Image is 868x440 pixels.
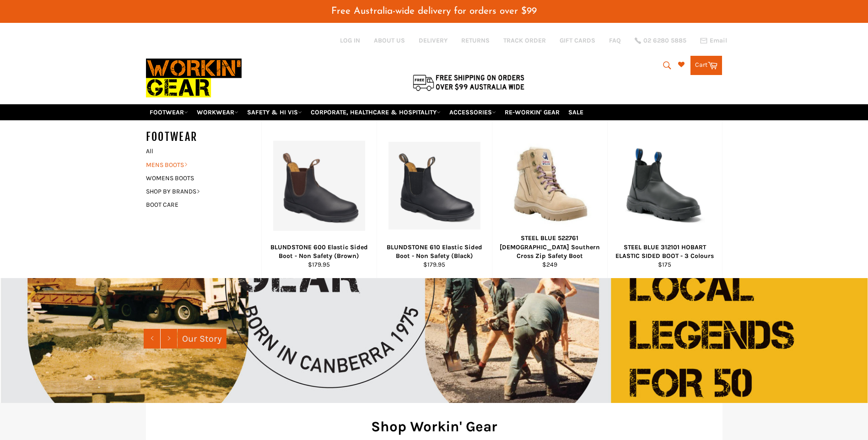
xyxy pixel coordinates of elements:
[643,38,686,44] span: 02 6280 5885
[501,104,563,120] a: RE-WORKIN' GEAR
[446,104,500,120] a: ACCESSORIES
[193,104,242,120] a: WORKWEAR
[565,104,587,120] a: SALE
[619,145,711,226] img: STEEL BLUE 312101 HOBART ELASTIC SIDED BOOT - Workin' Gear
[498,260,601,269] div: $249
[411,73,526,92] img: Flat $9.95 shipping Australia wide
[146,104,192,120] a: FOOTWEAR
[607,120,722,278] a: STEEL BLUE 312101 HOBART ELASTIC SIDED BOOT - Workin' Gear STEEL BLUE 312101 HOBART ELASTIC SIDED...
[267,260,371,269] div: $179.95
[503,36,546,45] a: TRACK ORDER
[560,36,595,45] a: GIFT CARDS
[307,104,444,120] a: CORPORATE, HEALTHCARE & HOSPITALITY
[377,120,492,278] a: BLUNDSTONE 610 Elastic Sided Boot - Non Safety - Workin Gear BLUNDSTONE 610 Elastic Sided Boot - ...
[635,38,686,44] a: 02 6280 5885
[141,145,261,158] a: All
[374,36,405,45] a: ABOUT US
[267,243,371,261] div: BLUNDSTONE 600 Elastic Sided Boot - Non Safety (Brown)
[504,140,596,231] img: STEEL BLUE 522761 Ladies Southern Cross Zip Safety Boot - Workin Gear
[383,260,486,269] div: $179.95
[141,185,252,198] a: SHOP BY BRANDS
[613,243,716,261] div: STEEL BLUE 312101 HOBART ELASTIC SIDED BOOT - 3 Colours
[141,198,252,211] a: BOOT CARE
[383,243,486,261] div: BLUNDSTONE 610 Elastic Sided Boot - Non Safety (Black)
[273,140,365,231] img: BLUNDSTONE 600 Elastic Sided Boot - Non Safety (Brown) - Workin Gear
[613,260,716,269] div: $175
[388,142,480,230] img: BLUNDSTONE 610 Elastic Sided Boot - Non Safety - Workin Gear
[261,120,377,278] a: BLUNDSTONE 600 Elastic Sided Boot - Non Safety (Brown) - Workin Gear BLUNDSTONE 600 Elastic Sided...
[609,36,621,45] a: FAQ
[461,36,490,45] a: RETURNS
[700,37,727,44] a: Email
[690,56,722,75] a: Cart
[141,172,252,185] a: WOMENS BOOTS
[492,120,607,278] a: STEEL BLUE 522761 Ladies Southern Cross Zip Safety Boot - Workin Gear STEEL BLUE 522761 [DEMOGRAP...
[331,6,537,16] span: Free Australia-wide delivery for orders over $99
[243,104,306,120] a: SAFETY & HI VIS
[141,158,252,172] a: MENS BOOTS
[146,129,261,145] h5: FOOTWEAR
[160,417,709,436] h2: Shop Workin' Gear
[178,329,226,349] a: Our Story
[419,36,447,45] a: DELIVERY
[498,234,601,260] div: STEEL BLUE 522761 [DEMOGRAPHIC_DATA] Southern Cross Zip Safety Boot
[340,37,360,44] a: Log in
[710,38,727,44] span: Email
[146,52,242,104] img: Workin Gear leaders in Workwear, Safety Boots, PPE, Uniforms. Australia's No.1 in Workwear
